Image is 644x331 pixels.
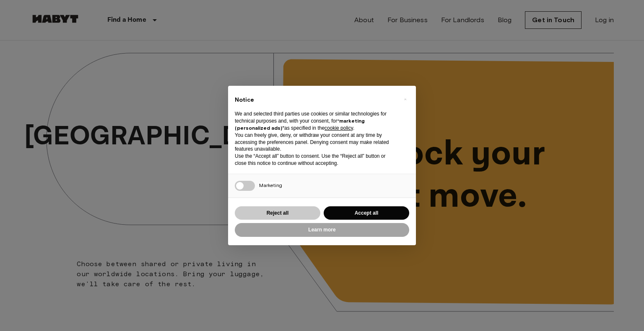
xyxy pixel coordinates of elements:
span: × [404,94,407,104]
button: Reject all [235,206,320,220]
button: Learn more [235,223,409,237]
p: Use the “Accept all” button to consent. Use the “Reject all” button or close this notice to conti... [235,153,396,167]
strong: “marketing (personalized ads)” [235,118,365,131]
p: You can freely give, deny, or withdraw your consent at any time by accessing the preferences pane... [235,132,396,153]
a: cookie policy [325,125,353,131]
span: Marketing [259,182,282,188]
p: We and selected third parties use cookies or similar technologies for technical purposes and, wit... [235,110,396,131]
button: Accept all [324,206,409,220]
button: Close this notice [398,92,412,106]
h2: Notice [235,96,396,104]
